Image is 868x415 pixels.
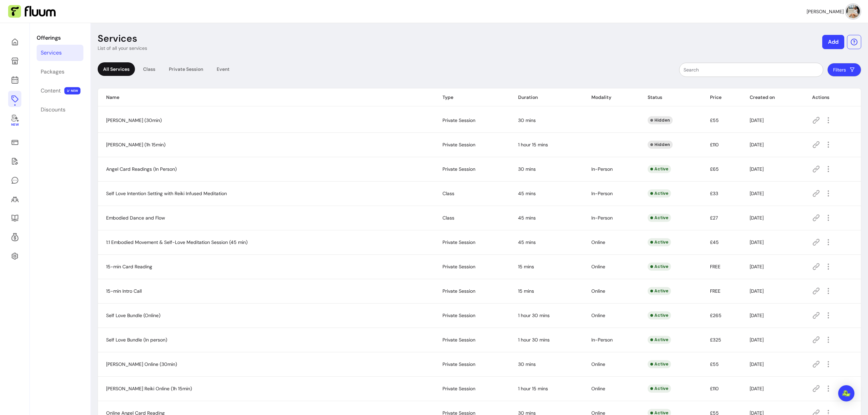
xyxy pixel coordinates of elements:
a: Settings [8,248,21,264]
a: Offerings [8,91,21,107]
span: [DATE] [750,117,764,123]
span: Online [591,386,605,392]
div: Active [648,238,671,246]
span: Class [442,190,454,196]
p: Offerings [37,34,83,42]
span: In-Person [591,337,613,343]
a: New [8,110,21,131]
div: Active [648,189,671,198]
span: [PERSON_NAME] [807,8,844,15]
span: 1:1 Embodied Movement & Self-Love Meditation Session (45 min) [106,239,248,245]
span: Embodied Dance and Flow [106,215,165,221]
img: Fluum Logo [8,5,56,18]
div: Active [648,214,671,222]
span: 45 mins [518,239,536,245]
span: £45 [710,239,719,245]
div: Private Session [163,62,209,76]
a: My Page [8,53,21,69]
th: Price [702,88,742,106]
span: In-Person [591,190,613,196]
span: 30 mins [518,166,536,172]
div: Active [648,165,671,173]
span: [DATE] [750,190,764,196]
span: 15-min Card Reading [106,264,152,270]
span: 45 mins [518,190,536,196]
span: [DATE] [750,264,764,270]
span: [DATE] [750,312,764,318]
span: £27 [710,215,718,221]
a: Clients [8,191,21,207]
button: Add [822,35,844,49]
span: [DATE] [750,166,764,172]
th: Type [434,88,510,106]
span: 45 mins [518,215,536,221]
th: Status [639,88,702,106]
span: £110 [710,386,719,392]
span: £265 [710,312,722,318]
span: [DATE] [750,386,764,392]
span: £55 [710,361,719,367]
span: In-Person [591,215,613,221]
span: NEW [64,87,81,95]
div: Hidden [648,141,673,149]
span: [DATE] [750,215,764,221]
button: avatar[PERSON_NAME] [807,5,860,18]
span: £325 [710,337,721,343]
span: £110 [710,142,719,148]
div: Services [41,49,62,57]
img: avatar [846,5,860,18]
a: My Messages [8,172,21,188]
a: Packages [37,64,83,80]
th: Modality [583,88,639,106]
span: 15-min Intro Call [106,288,142,294]
input: Search [684,66,819,73]
span: Private Session [442,264,475,270]
span: In-Person [591,166,613,172]
span: 30 mins [518,361,536,367]
div: Open Intercom Messenger [838,385,854,401]
div: Active [648,360,671,368]
span: Private Session [442,337,475,343]
span: £55 [710,117,719,123]
div: Packages [41,68,64,76]
span: Private Session [442,386,475,392]
span: Angel Card Readings (In Person) [106,166,177,172]
span: Private Session [442,166,475,172]
span: Online [591,239,605,245]
span: 30 mins [518,117,536,123]
span: [PERSON_NAME] (1h 15min) [106,142,165,148]
p: Services [98,33,137,45]
span: Private Session [442,288,475,294]
span: New [11,123,18,127]
span: Online [591,361,605,367]
span: 1 hour 30 mins [518,337,550,343]
span: Self Love Bundle (Online) [106,312,160,318]
button: Filters [827,63,861,77]
span: 1 hour 15 mins [518,142,548,148]
span: 1 hour 30 mins [518,312,550,318]
span: [DATE] [750,239,764,245]
th: Name [98,88,434,106]
a: Calendar [8,72,21,88]
span: 1 hour 15 mins [518,386,548,392]
span: Class [442,215,454,221]
span: Private Session [442,312,475,318]
p: List of all your services [98,45,147,51]
a: Waivers [8,153,21,169]
span: Private Session [442,142,475,148]
a: Sales [8,134,21,150]
span: £65 [710,166,719,172]
a: Refer & Earn [8,229,21,245]
span: [PERSON_NAME] (30min) [106,117,162,123]
div: All Services [98,62,135,76]
span: Self Love Bundle (In person) [106,337,167,343]
div: Active [648,311,671,319]
span: 15 mins [518,288,534,294]
span: Online [591,264,605,270]
div: Discounts [41,106,65,114]
div: Active [648,385,671,393]
div: Active [648,287,671,295]
div: Hidden [648,116,673,124]
span: Private Session [442,117,475,123]
span: Online [591,288,605,294]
